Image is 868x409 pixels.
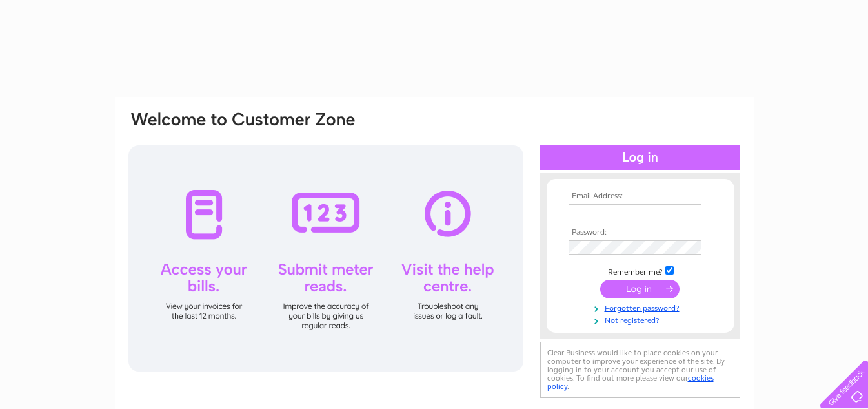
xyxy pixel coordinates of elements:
[565,228,715,237] th: Password:
[565,192,715,201] th: Email Address:
[540,342,740,398] div: Clear Business would like to place cookies on your computer to improve your experience of the sit...
[547,373,714,391] a: cookies policy
[569,313,715,326] a: Not registered?
[565,264,715,277] td: Remember me?
[569,301,715,313] a: Forgotten password?
[600,280,680,298] input: Submit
